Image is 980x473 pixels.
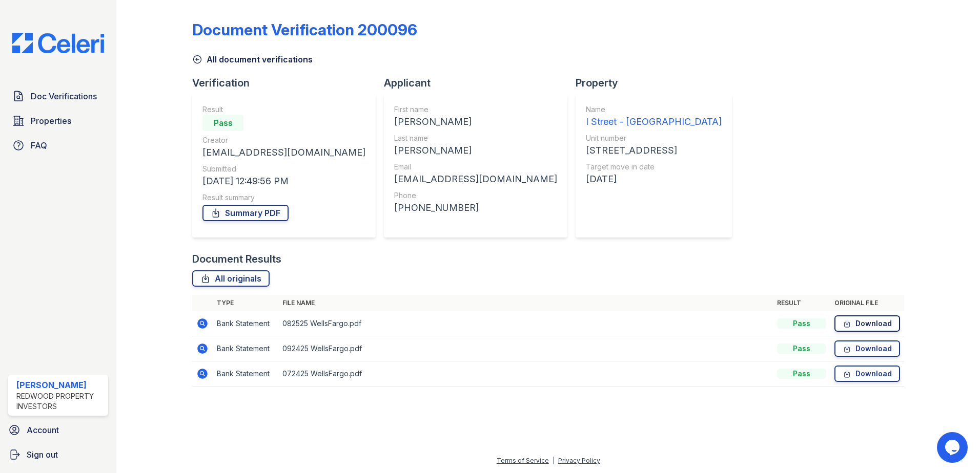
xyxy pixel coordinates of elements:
th: Result [773,295,830,311]
div: Document Results [192,252,281,266]
div: Verification [192,76,384,90]
a: Account [4,420,112,440]
th: Original file [830,295,904,311]
div: [PHONE_NUMBER] [394,201,557,215]
a: Terms of Service [497,457,549,464]
div: I Street - [GEOGRAPHIC_DATA] [586,115,722,129]
div: Target move in date [586,162,722,172]
div: Document Verification 200096 [192,20,417,39]
div: Pass [777,343,826,354]
a: Properties [8,111,108,131]
a: FAQ [8,135,108,156]
td: Bank Statement [213,361,278,386]
div: [STREET_ADDRESS] [586,143,722,158]
div: Submitted [202,164,365,174]
div: Result summary [202,192,365,203]
a: Privacy Policy [558,457,600,464]
div: [EMAIL_ADDRESS][DOMAIN_NAME] [394,172,557,186]
span: Properties [31,115,71,127]
div: | [553,457,555,464]
a: Doc Verifications [8,86,108,106]
div: First name [394,104,557,115]
th: Type [213,295,278,311]
div: Applicant [384,76,576,90]
td: 072425 WellsFargo.pdf [278,361,773,386]
a: Download [834,315,900,332]
td: 082525 WellsFargo.pdf [278,311,773,336]
a: All document verifications [192,53,313,66]
div: Redwood Property Investors [16,391,104,412]
a: Download [834,365,900,382]
a: Summary PDF [202,205,289,221]
div: Pass [777,318,826,329]
div: Last name [394,133,557,143]
div: Result [202,104,365,115]
div: Name [586,104,722,115]
div: Phone [394,190,557,201]
td: Bank Statement [213,311,278,336]
span: Account [27,424,59,436]
div: [EMAIL_ADDRESS][DOMAIN_NAME] [202,145,365,160]
span: Doc Verifications [31,90,97,102]
span: FAQ [31,139,47,152]
div: [DATE] [586,172,722,186]
div: Unit number [586,133,722,143]
div: [DATE] 12:49:56 PM [202,174,365,188]
a: Name I Street - [GEOGRAPHIC_DATA] [586,104,722,129]
div: Pass [202,115,243,131]
div: Property [576,76,740,90]
div: Pass [777,369,826,379]
a: Download [834,340,900,357]
a: Sign out [4,444,112,465]
td: 092425 WellsFargo.pdf [278,336,773,361]
div: [PERSON_NAME] [16,379,104,391]
th: File name [278,295,773,311]
div: [PERSON_NAME] [394,143,557,158]
div: [PERSON_NAME] [394,115,557,129]
td: Bank Statement [213,336,278,361]
div: Creator [202,135,365,145]
img: CE_Logo_Blue-a8612792a0a2168367f1c8372b55b34899dd931a85d93a1a3d3e32e68fde9ad4.png [4,33,112,53]
span: Sign out [27,448,58,461]
a: All originals [192,270,270,287]
div: Email [394,162,557,172]
iframe: chat widget [937,432,970,463]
